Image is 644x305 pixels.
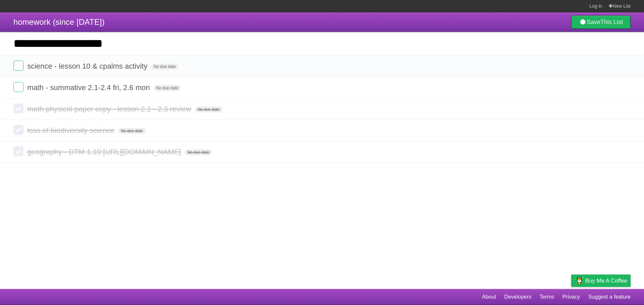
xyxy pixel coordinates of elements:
[27,126,116,135] span: loss of biodiversity science
[562,291,580,303] a: Privacy
[588,291,631,303] a: Suggest a feature
[27,62,149,70] span: science - lesson 10 & cpalms activity
[13,17,105,26] span: homework (since [DATE])
[571,15,631,29] a: SaveThis List
[482,291,496,303] a: About
[504,291,531,303] a: Developers
[13,125,23,135] label: Done
[575,275,584,286] img: Buy me a coffee
[195,106,222,112] span: No due date
[151,64,178,70] span: No due date
[571,275,631,287] a: Buy me a coffee
[600,19,623,25] b: This List
[118,128,146,134] span: No due date
[27,148,182,156] span: geography - DTM 1.10 [URL][DOMAIN_NAME]
[154,85,181,91] span: No due date
[27,105,193,113] span: math physical paper copy - lesson 2.1 - 2.3 review
[185,149,212,155] span: No due date
[13,146,23,156] label: Done
[13,61,23,71] label: Done
[13,103,23,113] label: Done
[540,291,554,303] a: Terms
[27,83,152,92] span: math - summative 2.1-2.4 fri, 2.6 mon
[585,275,627,287] span: Buy me a coffee
[13,82,23,92] label: Done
